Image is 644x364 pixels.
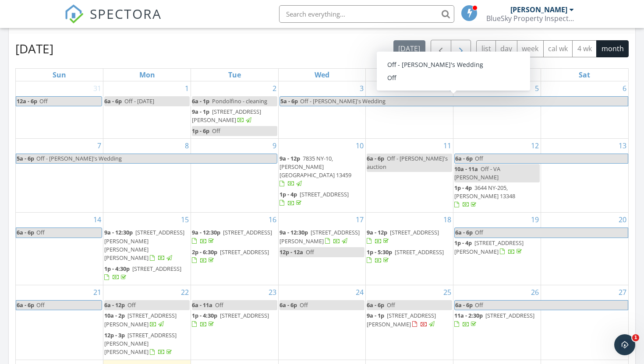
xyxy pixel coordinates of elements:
span: 1p - 4:30p [192,311,217,319]
span: 10a - 11a [454,165,478,173]
a: 1p - 4p [STREET_ADDRESS] [280,190,349,206]
span: 9a - 1p [367,311,384,319]
a: 9a - 12:30p [STREET_ADDRESS][PERSON_NAME][PERSON_NAME][PERSON_NAME] [104,228,184,262]
span: 9a - 12p [367,228,387,236]
td: Go to September 20, 2025 [541,213,628,285]
span: 6a - 12p [104,301,125,309]
td: Go to September 27, 2025 [541,285,628,360]
a: 9a - 12p [STREET_ADDRESS] [367,228,439,245]
span: 9a - 12:30p [280,228,308,236]
a: Go to September 26, 2025 [529,285,541,299]
img: The Best Home Inspection Software - Spectora [64,4,84,24]
span: 9a - 12p [280,154,300,162]
a: 1p - 4:30p [STREET_ADDRESS] [104,265,181,281]
td: Go to September 17, 2025 [278,213,366,285]
a: Go to September 25, 2025 [442,285,453,299]
button: list [476,40,496,57]
button: 4 wk [572,40,597,57]
span: 6a - 6p [367,154,384,162]
a: 1p - 4p 3644 NY-205, [PERSON_NAME] 13348 [454,184,515,208]
a: Go to September 19, 2025 [529,213,541,227]
button: [DATE] [393,40,425,57]
a: Go to September 2, 2025 [271,81,278,95]
span: 6a - 6p [367,301,384,309]
span: Off - [PERSON_NAME]'s Wedding [300,97,386,105]
td: Go to August 31, 2025 [16,81,103,138]
span: 1p - 4:30p [104,265,130,273]
a: Go to September 11, 2025 [442,139,453,153]
a: Go to September 20, 2025 [617,213,628,227]
a: Wednesday [313,69,331,81]
button: Next month [451,40,471,58]
span: Off - VA [PERSON_NAME] [454,165,500,181]
span: [STREET_ADDRESS] [220,311,269,319]
span: Off [212,127,220,135]
span: [STREET_ADDRESS] [485,311,534,319]
span: [STREET_ADDRESS] [223,228,272,236]
a: 9a - 12p [STREET_ADDRESS] [367,227,452,246]
a: 1p - 5:30p [STREET_ADDRESS] [367,248,444,264]
a: 9a - 12p 7835 NY-10, [PERSON_NAME][GEOGRAPHIC_DATA] 13459 [280,154,351,188]
span: 2p - 6:30p [192,248,217,256]
a: Go to September 15, 2025 [179,213,191,227]
span: Off [475,228,483,236]
a: Go to September 17, 2025 [354,213,365,227]
a: Go to September 16, 2025 [267,213,278,227]
a: Go to September 6, 2025 [621,81,628,95]
span: Off [36,228,45,236]
a: Go to September 7, 2025 [96,139,103,153]
a: Go to September 12, 2025 [529,139,541,153]
iframe: Intercom live chat [614,334,635,355]
a: 11a - 2:30p [STREET_ADDRESS] [454,311,534,328]
span: Off [475,154,483,162]
td: Go to September 19, 2025 [453,213,541,285]
a: SPECTORA [64,12,162,30]
a: Go to September 14, 2025 [92,213,103,227]
td: Go to September 2, 2025 [191,81,278,138]
span: 9a - 1p [192,108,209,115]
button: day [495,40,517,57]
a: Tuesday [226,69,243,81]
span: 1p - 4p [454,239,472,247]
a: Go to August 31, 2025 [92,81,103,95]
span: 6a - 6p [16,301,35,310]
span: Off [36,301,45,309]
span: 12p - 12a [280,248,303,256]
span: SPECTORA [90,4,162,23]
span: 1p - 6p [192,127,209,135]
span: [STREET_ADDRESS] [132,265,181,273]
span: 10a - 2p [104,311,125,319]
span: [STREET_ADDRESS][PERSON_NAME] [454,239,524,255]
a: Go to September 3, 2025 [358,81,365,95]
a: Go to September 22, 2025 [179,285,191,299]
span: [STREET_ADDRESS][PERSON_NAME][PERSON_NAME][PERSON_NAME] [104,228,184,262]
a: 1p - 4p [STREET_ADDRESS] [280,189,365,208]
a: 9a - 1p [STREET_ADDRESS][PERSON_NAME] [192,107,277,126]
td: Go to September 9, 2025 [191,138,278,213]
a: Go to September 24, 2025 [354,285,365,299]
td: Go to September 23, 2025 [191,285,278,360]
td: Go to September 1, 2025 [103,81,191,138]
a: 9a - 12p 7835 NY-10, [PERSON_NAME][GEOGRAPHIC_DATA] 13459 [280,154,365,189]
td: Go to September 5, 2025 [453,81,541,138]
a: 1p - 4p 3644 NY-205, [PERSON_NAME] 13348 [454,183,540,210]
a: Go to September 21, 2025 [92,285,103,299]
td: Go to September 8, 2025 [103,138,191,213]
a: 2p - 6:30p [STREET_ADDRESS] [192,248,269,264]
a: 9a - 12:30p [STREET_ADDRESS][PERSON_NAME] [280,228,360,245]
span: [STREET_ADDRESS][PERSON_NAME] [280,228,360,245]
a: 9a - 12:30p [STREET_ADDRESS][PERSON_NAME] [280,227,365,246]
td: Go to September 7, 2025 [16,138,103,213]
td: Go to September 3, 2025 [278,81,366,138]
span: [STREET_ADDRESS] [220,248,269,256]
span: 6a - 6p [455,301,473,310]
span: 5a - 6p [280,97,298,106]
a: 1p - 4:30p [STREET_ADDRESS] [192,311,277,329]
a: Go to September 4, 2025 [446,81,453,95]
span: Off - [PERSON_NAME]'s auction [367,154,448,171]
a: Go to September 23, 2025 [267,285,278,299]
span: Off [215,301,223,309]
span: 6a - 11a [192,301,212,309]
span: [STREET_ADDRESS] [300,190,349,198]
td: Go to September 16, 2025 [191,213,278,285]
